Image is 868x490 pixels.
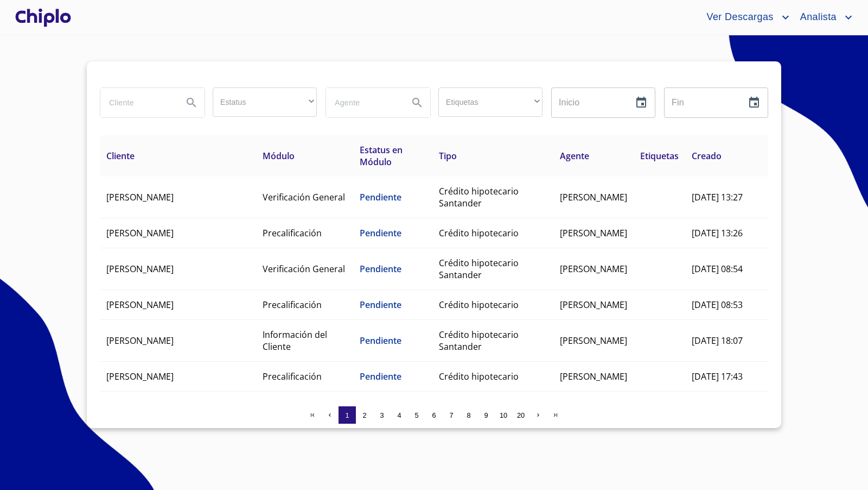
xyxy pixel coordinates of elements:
span: Cliente [106,150,135,162]
span: Crédito hipotecario Santander [439,257,519,281]
span: [PERSON_NAME] [106,335,174,347]
span: [PERSON_NAME] [106,191,174,203]
button: account of current user [698,9,792,26]
span: 6 [432,411,436,419]
button: Search [404,90,430,116]
span: [PERSON_NAME] [560,370,627,382]
button: 20 [512,406,529,424]
span: [DATE] 13:27 [692,191,743,203]
span: [PERSON_NAME] [106,370,174,382]
button: 5 [408,406,425,424]
span: Precalificación [263,299,322,311]
button: 4 [391,406,408,424]
span: [DATE] 13:26 [692,227,743,239]
span: [PERSON_NAME] [106,263,174,275]
button: 7 [443,406,460,424]
input: search [326,88,400,117]
span: [DATE] 08:53 [692,299,743,311]
button: 8 [460,406,477,424]
span: Pendiente [360,370,401,382]
span: 7 [449,411,453,419]
span: Verificación General [263,191,345,203]
span: [PERSON_NAME] [560,227,627,239]
span: Crédito hipotecario Santander [439,329,519,353]
span: Crédito hipotecario [439,370,519,382]
span: 1 [345,411,349,419]
span: Pendiente [360,191,401,203]
span: Pendiente [360,335,401,347]
span: Ver Descargas [698,9,778,26]
button: 2 [356,406,373,424]
span: Crédito hipotecario Santander [439,185,519,209]
button: 6 [425,406,443,424]
span: 10 [500,411,507,419]
div: ​ [438,87,542,117]
span: 3 [380,411,384,419]
span: 4 [397,411,401,419]
span: [PERSON_NAME] [560,299,627,311]
span: Estatus en Módulo [360,144,403,168]
input: search [100,88,174,117]
span: Tipo [439,150,457,162]
span: [PERSON_NAME] [106,299,174,311]
span: [PERSON_NAME] [560,191,627,203]
span: [DATE] 18:07 [692,335,743,347]
span: Analista [792,9,842,26]
span: 2 [362,411,366,419]
span: 8 [467,411,470,419]
span: 5 [414,411,418,419]
span: [DATE] 08:54 [692,263,743,275]
span: Pendiente [360,299,401,311]
span: [PERSON_NAME] [560,263,627,275]
span: [DATE] 17:43 [692,370,743,382]
span: 9 [484,411,488,419]
span: Agente [560,150,589,162]
span: Información del Cliente [263,329,327,353]
span: Pendiente [360,263,401,275]
span: [PERSON_NAME] [106,227,174,239]
button: Search [178,90,205,116]
span: Pendiente [360,227,401,239]
span: Precalificación [263,227,322,239]
span: Precalificación [263,370,322,382]
div: ​ [213,87,317,117]
button: 3 [373,406,391,424]
span: Etiquetas [640,150,679,162]
span: Módulo [263,150,295,162]
span: 20 [517,411,525,419]
button: 9 [477,406,495,424]
span: Verificación General [263,263,345,275]
span: [PERSON_NAME] [560,335,627,347]
button: account of current user [792,9,855,26]
span: Creado [692,150,722,162]
button: 1 [339,406,356,424]
span: Crédito hipotecario [439,227,519,239]
button: 10 [495,406,512,424]
span: Crédito hipotecario [439,299,519,311]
